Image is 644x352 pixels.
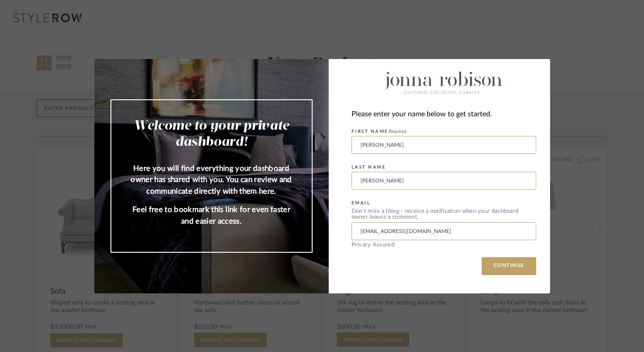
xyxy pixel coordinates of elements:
div: Please enter your name below to get started. [352,108,536,120]
label: EMAIL [352,200,371,206]
label: LAST NAME [352,165,386,170]
p: Feel free to bookmark this link for even faster and easier access. [129,204,294,227]
input: Enter First Name [352,136,536,154]
h2: Welcome to your private dashboard! [129,118,294,150]
p: Here you will find everything your dashboard owner has shared with you. You can review and commun... [129,163,294,197]
span: Required [389,129,407,134]
div: Don’t miss a thing - receive a notification when your dashboard owner leaves a comment. [352,208,536,220]
label: FIRST NAME [352,129,407,134]
input: Enter Email [352,222,536,240]
div: Privacy Assured [352,242,536,248]
input: Enter Last Name [352,172,536,190]
button: CONTINUE [482,257,536,275]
